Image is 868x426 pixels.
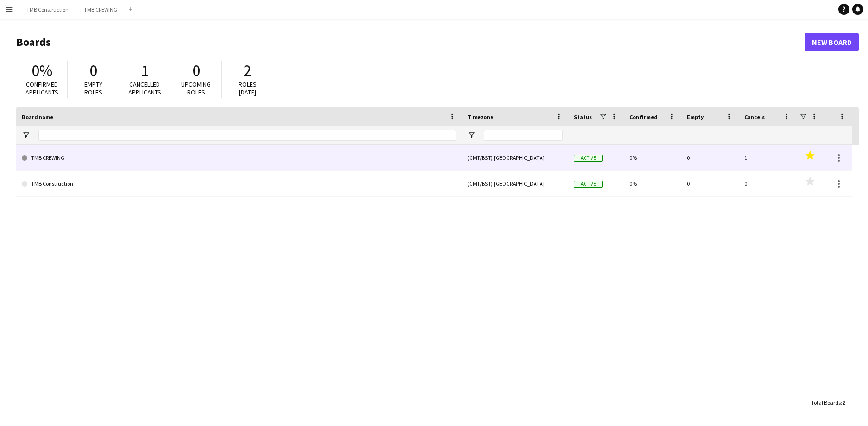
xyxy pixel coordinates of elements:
[22,171,456,197] a: TMB Construction
[744,113,765,120] span: Cancels
[574,113,592,120] span: Status
[22,145,456,171] a: TMB CREWING
[19,0,76,19] button: TMB Construction
[22,113,53,120] span: Board name
[31,61,52,81] span: 0%
[739,171,796,196] div: 0
[805,33,859,51] a: New Board
[574,155,603,162] span: Active
[681,145,739,170] div: 0
[239,80,257,96] span: Roles [DATE]
[624,171,681,196] div: 0%
[811,394,845,412] div: :
[84,80,102,96] span: Empty roles
[462,171,568,196] div: (GMT/BST) [GEOGRAPHIC_DATA]
[76,0,125,19] button: TMB CREWING
[16,35,805,49] h1: Boards
[624,145,681,170] div: 0%
[244,61,252,81] span: 2
[141,61,149,81] span: 1
[192,61,200,81] span: 0
[811,399,841,406] span: Total Boards
[687,113,704,120] span: Empty
[574,181,603,188] span: Active
[739,145,796,170] div: 1
[128,80,161,96] span: Cancelled applicants
[629,113,658,120] span: Confirmed
[181,80,211,96] span: Upcoming roles
[462,145,568,170] div: (GMT/BST) [GEOGRAPHIC_DATA]
[484,130,563,141] input: Timezone Filter Input
[842,399,845,406] span: 2
[89,61,97,81] span: 0
[22,131,30,139] button: Open Filter Menu
[467,131,476,139] button: Open Filter Menu
[25,80,58,96] span: Confirmed applicants
[38,130,456,141] input: Board name Filter Input
[681,171,739,196] div: 0
[467,113,493,120] span: Timezone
